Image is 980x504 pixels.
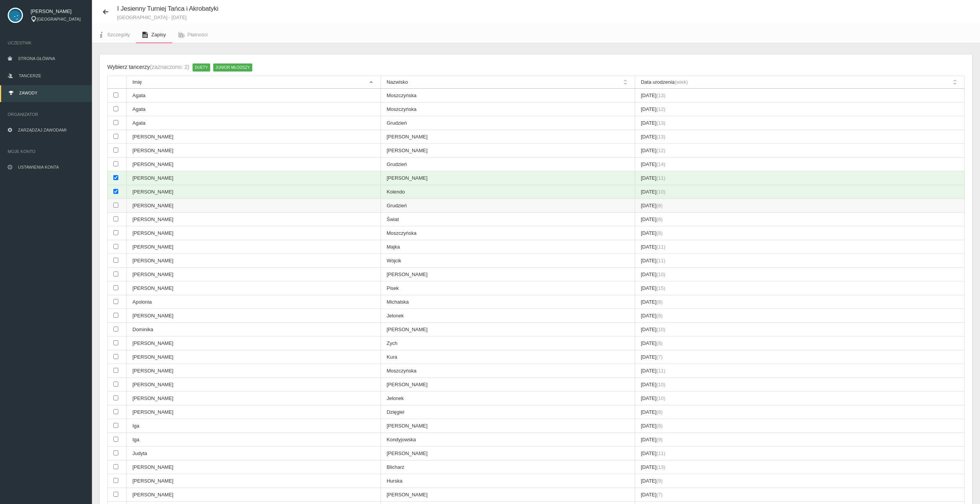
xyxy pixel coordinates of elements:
span: Zapisy [151,32,166,37]
td: Moszczyńska [381,364,635,378]
span: (8) [657,216,663,222]
td: [DATE] [635,460,964,474]
td: Moszczyńska [381,89,635,102]
td: [DATE] [635,378,964,392]
span: (10) [657,382,665,387]
td: Zych [381,337,635,350]
td: Hurska [381,474,635,488]
td: [DATE] [635,392,964,405]
span: (9) [657,478,663,484]
td: [PERSON_NAME] [381,378,635,392]
td: Agata [127,89,381,102]
span: Moje konto [8,148,84,155]
td: [PERSON_NAME] [127,309,381,323]
span: [PERSON_NAME] [31,8,84,15]
span: I Jesienny Turniej Tańca i Akrobatyki [117,5,218,12]
td: Michalska [381,295,635,309]
span: (10) [657,327,665,332]
td: [DATE] [635,102,964,116]
span: (7) [657,492,663,497]
td: [DATE] [635,309,964,323]
td: [PERSON_NAME] [127,144,381,158]
td: [PERSON_NAME] [127,488,381,502]
td: [DATE] [635,226,964,240]
a: Płatności [172,26,214,43]
td: [PERSON_NAME] [127,130,381,144]
td: [PERSON_NAME] [127,364,381,378]
span: (11) [657,244,665,250]
a: Szczegóły [92,26,136,43]
span: (12) [657,148,665,153]
span: Szczegóły [107,32,130,37]
span: (7) [657,354,663,360]
span: (13) [657,120,665,126]
span: Uczestnik [8,39,84,47]
td: [PERSON_NAME] [127,185,381,199]
td: Moszczyńska [381,226,635,240]
span: (8) [657,423,663,429]
td: Moszczyńska [381,102,635,116]
td: Iga [127,419,381,433]
td: [PERSON_NAME] [381,130,635,144]
span: Zarządzaj zawodami [18,128,67,132]
span: (10) [657,272,665,277]
td: [DATE] [635,199,964,213]
td: [PERSON_NAME] [127,350,381,364]
span: (8) [657,299,663,305]
td: Judyta [127,447,381,460]
span: (13) [657,134,665,140]
td: Dzięgiel [381,405,635,419]
span: Zawody [19,91,38,95]
td: [DATE] [635,405,964,419]
td: Pisek [381,281,635,295]
th: Nazwisko [381,76,635,89]
th: Imię [127,76,381,89]
td: [DATE] [635,281,964,295]
td: [PERSON_NAME] [127,254,381,268]
td: [PERSON_NAME] [127,460,381,474]
td: [DATE] [635,364,964,378]
td: [PERSON_NAME] [127,240,381,254]
td: Kolendo [381,185,635,199]
span: JUNIOR MŁODSZY [213,63,252,71]
span: (11) [657,368,665,374]
td: Iga [127,433,381,447]
td: Jelonek [381,392,635,405]
td: [PERSON_NAME] [127,158,381,171]
td: [PERSON_NAME] [127,171,381,185]
span: (9) [657,437,663,442]
span: DUETY [193,63,210,71]
td: [PERSON_NAME] [127,378,381,392]
td: [DATE] [635,185,964,199]
span: (8) [657,409,663,415]
a: Zapisy [136,26,172,43]
td: Agata [127,102,381,116]
td: [DATE] [635,144,964,158]
span: (10) [657,395,665,401]
td: [PERSON_NAME] [127,226,381,240]
td: Kondyjowska [381,433,635,447]
td: [DATE] [635,474,964,488]
td: [PERSON_NAME] [381,419,635,433]
span: Organizator [8,111,84,118]
span: (15) [657,285,665,291]
span: (11) [657,258,665,263]
td: [PERSON_NAME] [381,171,635,185]
td: [PERSON_NAME] [127,268,381,281]
span: Tancerze [19,73,41,78]
td: [PERSON_NAME] [127,392,381,405]
td: [DATE] [635,323,964,337]
td: [PERSON_NAME] [381,488,635,502]
td: Apolonia [127,295,381,309]
td: [DATE] [635,295,964,309]
span: (8) [657,313,663,319]
td: Grudzień [381,199,635,213]
td: Świat [381,213,635,226]
td: Dominika [127,323,381,337]
td: [DATE] [635,171,964,185]
span: (zaznaczono: 2) [150,63,189,70]
span: (11) [657,175,665,181]
td: [DATE] [635,116,964,130]
td: [DATE] [635,158,964,171]
td: [PERSON_NAME] [127,213,381,226]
